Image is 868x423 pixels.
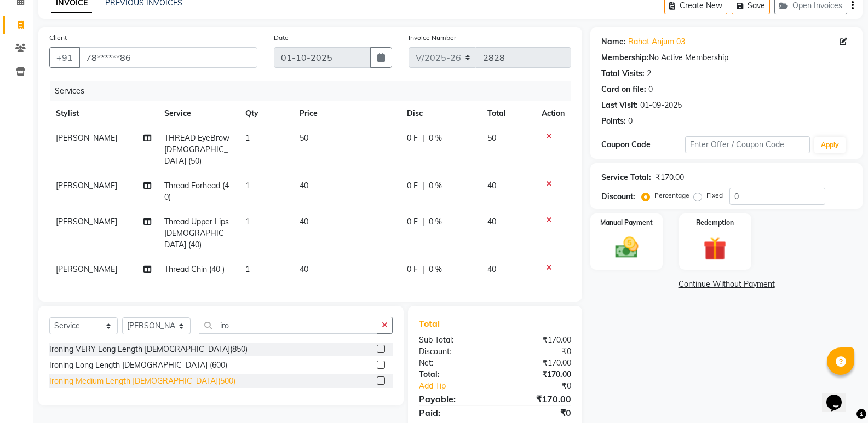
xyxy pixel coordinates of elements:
[429,132,442,144] span: 0 %
[640,100,682,111] div: 01-09-2025
[601,84,646,95] div: Card on file:
[814,137,846,153] button: Apply
[158,101,239,126] th: Service
[407,216,418,228] span: 0 F
[79,47,257,68] input: Search by Name/Mobile/Email/Code
[429,264,442,275] span: 0 %
[245,133,250,143] span: 1
[164,181,229,202] span: Thread Forhead (40)
[706,190,723,200] label: Fixed
[422,132,424,144] span: |
[422,216,424,228] span: |
[601,115,626,127] div: Points:
[49,344,248,355] div: Ironing VERY Long Length [DEMOGRAPHIC_DATA](850)
[495,406,579,419] div: ₹0
[164,264,225,274] span: Thread Chin (40 )
[429,216,442,228] span: 0 %
[50,81,579,101] div: Services
[293,101,400,126] th: Price
[656,172,684,183] div: ₹170.00
[628,36,685,48] a: Rahat Anjum 03
[411,346,495,357] div: Discount:
[245,181,250,190] span: 1
[400,101,481,126] th: Disc
[628,115,633,127] div: 0
[696,218,734,228] label: Redemption
[411,357,495,369] div: Net:
[199,317,377,334] input: Search or Scan
[49,47,80,68] button: +91
[49,101,158,126] th: Stylist
[274,33,289,43] label: Date
[648,84,653,95] div: 0
[685,136,810,153] input: Enter Offer / Coupon Code
[601,68,645,79] div: Total Visits:
[56,264,117,274] span: [PERSON_NAME]
[495,392,579,405] div: ₹170.00
[654,190,689,200] label: Percentage
[56,217,117,227] span: [PERSON_NAME]
[411,406,495,419] div: Paid:
[495,334,579,346] div: ₹170.00
[407,132,418,144] span: 0 F
[409,33,456,43] label: Invoice Number
[509,380,579,392] div: ₹0
[239,101,293,126] th: Qty
[245,217,250,227] span: 1
[487,264,496,274] span: 40
[49,375,235,387] div: Ironing Medium Length [DEMOGRAPHIC_DATA](500)
[164,133,229,166] span: THREAD EyeBrow [DEMOGRAPHIC_DATA] (50)
[535,101,571,126] th: Action
[601,100,638,111] div: Last Visit:
[411,380,509,392] a: Add Tip
[593,279,860,290] a: Continue Without Payment
[422,264,424,275] span: |
[495,346,579,357] div: ₹0
[487,181,496,190] span: 40
[601,52,649,63] div: Membership:
[822,379,857,412] iframe: chat widget
[407,180,418,192] span: 0 F
[600,218,653,228] label: Manual Payment
[49,360,227,371] div: Ironing Long Length [DEMOGRAPHIC_DATA] (600)
[601,139,685,150] div: Coupon Code
[300,181,308,190] span: 40
[601,191,635,202] div: Discount:
[601,52,852,63] div: No Active Membership
[245,264,250,274] span: 1
[300,264,308,274] span: 40
[300,217,308,227] span: 40
[422,180,424,192] span: |
[407,264,418,275] span: 0 F
[49,33,67,43] label: Client
[481,101,535,126] th: Total
[608,234,646,261] img: _cash.svg
[696,234,734,263] img: _gift.svg
[164,217,229,250] span: Thread Upper Lips [DEMOGRAPHIC_DATA] (40)
[601,36,626,48] div: Name:
[411,392,495,405] div: Payable:
[56,133,117,143] span: [PERSON_NAME]
[495,369,579,380] div: ₹170.00
[300,133,308,143] span: 50
[411,369,495,380] div: Total:
[487,133,496,143] span: 50
[429,180,442,192] span: 0 %
[495,357,579,369] div: ₹170.00
[647,68,651,79] div: 2
[419,318,444,329] span: Total
[487,217,496,227] span: 40
[601,172,651,183] div: Service Total:
[411,334,495,346] div: Sub Total:
[56,181,117,190] span: [PERSON_NAME]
